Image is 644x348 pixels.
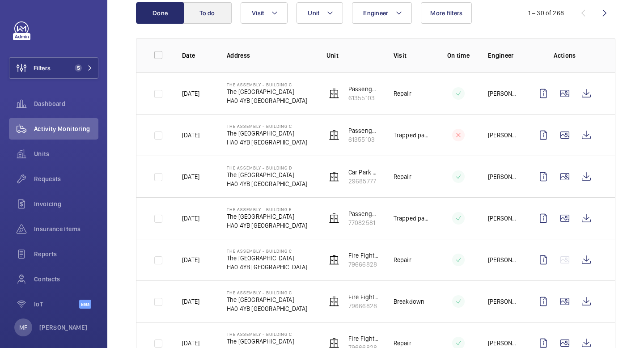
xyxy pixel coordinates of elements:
p: The [GEOGRAPHIC_DATA] [227,170,308,179]
p: [PERSON_NAME] [488,131,518,140]
p: Passenger Lift 1 [348,209,379,218]
p: Passenger Lift 1 [348,85,379,93]
p: The Assembly - Building C [227,82,308,87]
img: elevator.svg [329,213,339,224]
p: Car Park Lift [348,168,379,177]
p: 61355103 [348,93,379,102]
p: The [GEOGRAPHIC_DATA] [227,129,308,138]
span: Unit [308,9,319,17]
span: Visit [252,9,264,17]
p: Repair [394,172,411,181]
p: HA0 4YB [GEOGRAPHIC_DATA] [227,304,308,313]
p: Breakdown [394,297,425,306]
span: Filters [34,64,51,72]
p: The Assembly - Building C [227,248,308,254]
img: elevator.svg [329,171,339,182]
span: IoT [34,300,79,309]
p: HA0 4YB [GEOGRAPHIC_DATA] [227,96,308,105]
p: The [GEOGRAPHIC_DATA] [227,212,308,221]
img: elevator.svg [329,88,339,99]
p: Repair [394,89,411,98]
p: [DATE] [182,214,199,223]
p: The Assembly - Building C [227,290,308,295]
p: 61355103 [348,135,379,144]
img: elevator.svg [329,255,339,265]
span: Requests [34,174,98,183]
button: Visit [241,2,288,24]
span: Dashboard [34,99,98,108]
p: Engineer [488,51,518,60]
p: The [GEOGRAPHIC_DATA] [227,295,308,304]
p: [PERSON_NAME] [488,89,518,98]
p: MF [19,323,27,332]
p: Trapped passenger [394,131,429,140]
p: 79666828 [348,301,379,310]
p: The Assembly - Building E [227,207,308,212]
p: Address [227,51,312,60]
p: 77082581 [348,218,379,227]
p: Trapped passenger [394,214,429,223]
img: elevator.svg [329,130,339,140]
p: Passenger Lift 1 [348,126,379,135]
button: Engineer [352,2,412,24]
p: Repair [394,255,411,264]
p: [DATE] [182,131,199,140]
span: Invoicing [34,199,98,208]
p: The [GEOGRAPHIC_DATA] [227,254,308,263]
button: Filters5 [9,57,98,79]
span: Insurance items [34,225,98,233]
p: [DATE] [182,172,199,181]
p: HA0 4YB [GEOGRAPHIC_DATA] [227,138,308,147]
p: HA0 4YB [GEOGRAPHIC_DATA] [227,221,308,230]
span: Contacts [34,275,98,284]
p: The [GEOGRAPHIC_DATA] [227,87,308,96]
span: More filters [430,9,462,17]
p: Fire Fighting Lift 2 [348,293,379,301]
p: [PERSON_NAME] [488,255,518,264]
button: To do [183,2,232,24]
p: HA0 4YB [GEOGRAPHIC_DATA] [227,179,308,188]
p: The [GEOGRAPHIC_DATA] [227,337,308,346]
p: Date [182,51,212,60]
span: Units [34,149,98,158]
p: Fire Fighting Lift 2 [348,251,379,260]
p: Unit [326,51,379,60]
p: The Assembly - Building C [227,331,308,337]
p: The Assembly - Building C [227,123,308,129]
span: 5 [75,64,82,72]
p: On time [443,51,474,60]
p: [PERSON_NAME] [488,297,518,306]
span: Beta [79,300,91,309]
p: [DATE] [182,339,199,348]
p: [PERSON_NAME] [488,214,518,223]
p: Repair [394,339,411,348]
button: Done [136,2,184,24]
p: The Assembly - Building D [227,165,308,170]
p: HA0 4YB [GEOGRAPHIC_DATA] [227,263,308,272]
div: 1 – 30 of 268 [528,8,564,17]
p: [PERSON_NAME] [488,172,518,181]
p: Visit [394,51,429,60]
p: [DATE] [182,255,199,264]
p: 79666828 [348,260,379,269]
button: Unit [297,2,343,24]
span: Reports [34,250,98,259]
p: [DATE] [182,89,199,98]
p: [PERSON_NAME] [39,323,88,332]
p: [DATE] [182,297,199,306]
span: Engineer [363,9,388,17]
p: Actions [533,51,597,60]
p: Fire Fighting Lift 2 [348,334,379,343]
p: [PERSON_NAME] [488,339,518,348]
span: Activity Monitoring [34,124,98,133]
p: 29685777 [348,177,379,186]
button: More filters [421,2,472,24]
img: elevator.svg [329,296,339,307]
